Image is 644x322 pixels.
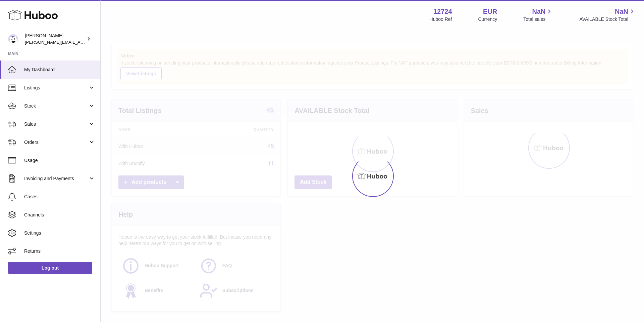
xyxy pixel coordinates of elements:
span: NaN [615,7,628,16]
div: Currency [478,16,497,23]
span: NaN [532,7,545,16]
div: [PERSON_NAME] [25,33,85,45]
span: My Dashboard [24,67,95,73]
img: sebastian@ffern.co [8,34,18,44]
a: NaN AVAILABLE Stock Total [579,7,636,23]
strong: 12724 [433,7,452,16]
span: Invoicing and Payments [24,175,88,182]
span: Returns [24,248,95,254]
span: Sales [24,121,88,127]
span: Orders [24,139,88,146]
strong: EUR [483,7,497,16]
span: Channels [24,212,95,218]
span: Stock [24,103,88,109]
span: Settings [24,230,95,236]
span: Usage [24,157,95,164]
a: NaN Total sales [523,7,553,23]
span: Cases [24,194,95,200]
span: Listings [24,85,88,91]
div: Huboo Ref [430,16,452,23]
span: [PERSON_NAME][EMAIL_ADDRESS][DOMAIN_NAME] [25,39,135,45]
span: Total sales [523,16,553,23]
span: AVAILABLE Stock Total [579,16,636,23]
a: Log out [8,262,92,274]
